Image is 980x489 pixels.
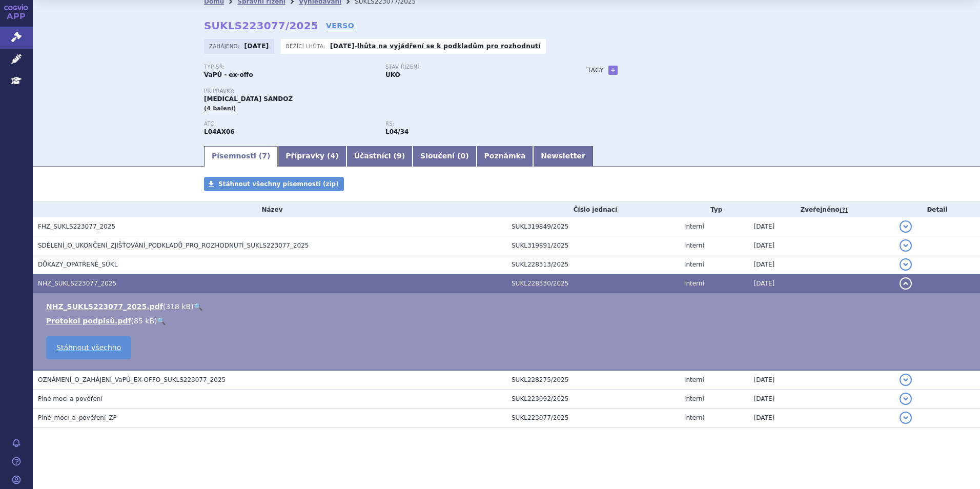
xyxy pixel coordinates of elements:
a: 🔍 [157,317,166,325]
p: RS: [385,121,557,127]
a: Protokol podpisů.pdf [46,317,131,325]
p: Stav řízení: [385,64,557,70]
span: Plné_moci_a_pověření_ZP [38,414,117,421]
strong: VaPÚ - ex-offo [204,71,253,78]
td: [DATE] [749,274,894,293]
button: detail [900,258,912,271]
strong: [DATE] [330,43,355,50]
span: Interní [684,223,704,230]
span: FHZ_SUKLS223077_2025 [38,223,115,230]
a: Stáhnout všechny písemnosti (zip) [204,177,344,191]
span: 9 [397,152,402,160]
strong: [DATE] [244,43,269,50]
span: Stáhnout všechny písemnosti (zip) [218,180,339,188]
a: Přípravky (4) [278,146,346,167]
a: Sloučení (0) [413,146,476,167]
span: Interní [684,414,704,421]
td: SUKL319891/2025 [506,236,679,255]
td: SUKL223092/2025 [506,390,679,409]
span: Plné moci a pověření [38,395,103,402]
span: Interní [684,395,704,402]
th: Číslo jednací [506,202,679,217]
a: Newsletter [533,146,593,167]
td: SUKL223077/2025 [506,409,679,427]
td: [DATE] [749,390,894,409]
button: detail [900,393,912,405]
th: Název [33,202,506,217]
a: Písemnosti (7) [204,146,278,167]
span: Interní [684,280,704,287]
strong: SUKLS223077/2025 [204,19,318,32]
span: Interní [684,376,704,383]
th: Detail [894,202,980,217]
span: Běžící lhůta: [286,42,328,50]
span: Zahájeno: [209,42,241,50]
a: NHZ_SUKLS223077_2025.pdf [46,302,163,311]
p: ATC: [204,121,375,127]
span: SDĚLENÍ_O_UKONČENÍ_ZJIŠŤOVÁNÍ_PODKLADŮ_PRO_ROZHODNUTÍ_SUKLS223077_2025 [38,242,309,249]
td: [DATE] [749,217,894,236]
span: 85 kB [134,317,154,325]
li: ( ) [46,301,970,312]
td: [DATE] [749,255,894,274]
span: (4 balení) [204,105,236,112]
li: ( ) [46,316,970,326]
th: Zveřejněno [749,202,894,217]
a: Účastníci (9) [346,146,413,167]
abbr: (?) [840,207,848,214]
button: detail [900,239,912,252]
button: detail [900,277,912,290]
strong: POMALIDOMID [204,128,235,135]
th: Typ [679,202,749,217]
a: + [608,66,618,75]
span: NHZ_SUKLS223077_2025 [38,280,116,287]
button: detail [900,412,912,424]
span: 0 [460,152,465,160]
strong: UKO [385,71,400,78]
span: Interní [684,242,704,249]
td: SUKL228313/2025 [506,255,679,274]
h3: Tagy [587,64,604,76]
a: Stáhnout všechno [46,336,131,359]
button: detail [900,220,912,233]
td: SUKL228330/2025 [506,274,679,293]
span: 4 [331,152,336,160]
td: SUKL228275/2025 [506,370,679,390]
p: - [330,42,541,50]
a: 🔍 [194,302,202,311]
span: DŮKAZY_OPATŘENÉ_SÚKL [38,261,117,268]
button: detail [900,374,912,386]
td: SUKL319849/2025 [506,217,679,236]
td: [DATE] [749,409,894,427]
p: Typ SŘ: [204,64,375,70]
td: [DATE] [749,370,894,390]
a: VERSO [326,21,354,31]
span: 318 kB [166,302,191,311]
span: 7 [262,152,267,160]
span: [MEDICAL_DATA] SANDOZ [204,95,293,103]
span: OZNÁMENÍ_O_ZAHÁJENÍ_VaPÚ_EX-OFFO_SUKLS223077_2025 [38,376,226,383]
p: Přípravky: [204,88,567,94]
a: Poznámka [477,146,534,167]
span: Interní [684,261,704,268]
td: [DATE] [749,236,894,255]
strong: pomalidomid [385,128,409,135]
a: lhůta na vyjádření se k podkladům pro rozhodnutí [357,43,541,50]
